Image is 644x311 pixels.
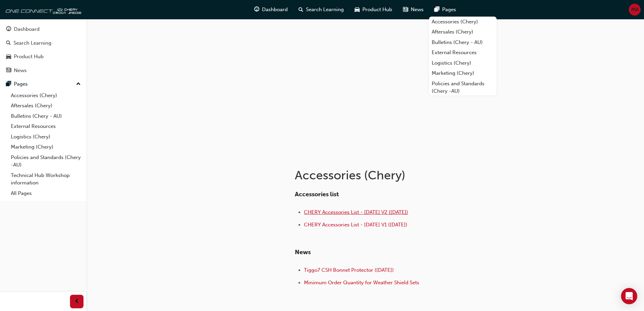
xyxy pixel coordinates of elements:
[403,5,408,14] span: news-icon
[6,40,11,46] span: search-icon
[3,37,84,49] a: Search Learning
[14,39,51,47] div: Search Learning
[295,248,311,256] span: News
[3,22,84,78] button: DashboardSearch LearningProduct HubNews
[355,5,360,14] span: car-icon
[14,53,44,61] div: Product Hub
[429,17,497,27] a: Accessories (Chery)
[76,80,81,89] span: up-icon
[306,6,344,14] span: Search Learning
[429,68,497,79] a: Marketing (Chery)
[304,222,407,228] a: CHERY Accessories List - [DATE] V1 ([DATE])
[3,23,84,36] a: Dashboard
[429,58,497,68] a: Logistics (Chery)
[349,3,398,17] a: car-iconProduct Hub
[8,90,84,101] a: Accessories (Chery)
[398,3,429,17] a: news-iconNews
[8,101,84,111] a: Aftersales (Chery)
[429,27,497,37] a: Aftersales (Chery)
[8,152,84,170] a: Policies and Standards (Chery -AU)
[304,267,394,273] a: Tiggo7 CSH Bonnet Protector ([DATE])
[411,6,424,14] span: News
[299,5,303,14] span: search-icon
[8,170,84,188] a: Technical Hub Workshop information
[6,81,11,87] span: pages-icon
[304,209,408,215] a: CHERY Accessories List - [DATE] V2 ([DATE])
[3,64,84,77] a: News
[6,68,11,74] span: news-icon
[6,54,11,60] span: car-icon
[362,6,392,14] span: Product Hub
[3,50,84,63] a: Product Hub
[434,5,439,14] span: pages-icon
[14,67,27,74] div: News
[14,80,28,88] div: Pages
[631,6,639,14] span: MA
[8,121,84,132] a: External Resources
[295,168,517,183] h1: Accessories (Chery)
[8,142,84,152] a: Marketing (Chery)
[262,6,288,14] span: Dashboard
[621,288,637,304] div: Open Intercom Messenger
[3,78,84,90] button: Pages
[295,191,339,198] span: Accessories list
[429,47,497,58] a: External Resources
[442,6,456,14] span: Pages
[14,25,40,33] div: Dashboard
[8,188,84,199] a: All Pages
[293,3,349,17] a: search-iconSearch Learning
[429,37,497,48] a: Bulletins (Chery - AU)
[8,132,84,142] a: Logistics (Chery)
[6,26,11,32] span: guage-icon
[629,4,641,16] button: MA
[8,111,84,121] a: Bulletins (Chery - AU)
[254,5,259,14] span: guage-icon
[304,280,419,286] a: Minimum Order Quantity for Weather Shield Sets
[429,3,461,17] a: pages-iconPages
[74,297,79,306] span: prev-icon
[429,79,497,96] a: Policies and Standards (Chery -AU)
[3,3,81,16] img: oneconnect
[249,3,293,17] a: guage-iconDashboard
